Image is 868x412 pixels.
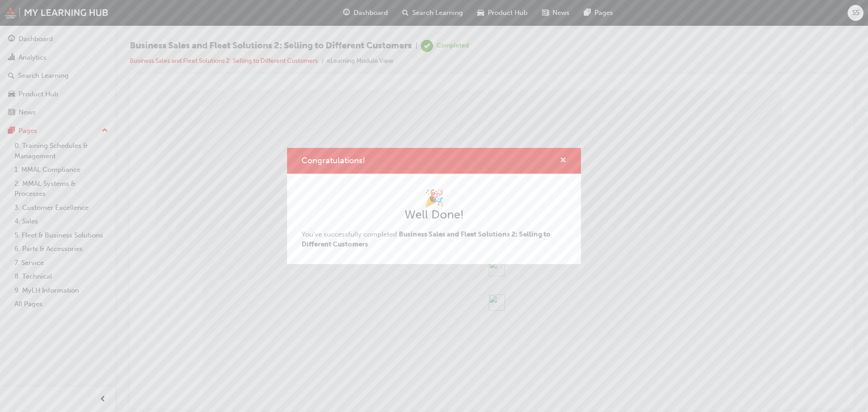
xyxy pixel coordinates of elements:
img: 191040.svg [352,170,368,186]
img: 191040.svg [352,204,368,221]
h2: Well Done! [302,208,566,222]
span: You've successfully completed [302,230,551,249]
h1: 🎉 [302,188,566,208]
span: Congratulations! [302,156,365,166]
span: Business Sales and Fleet Solutions 2: Selling to Different Customers [302,230,551,249]
img: 191040.svg [351,133,368,150]
button: cross-icon [560,155,566,166]
div: Congratulations! [287,148,581,264]
span: cross-icon [560,157,566,165]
